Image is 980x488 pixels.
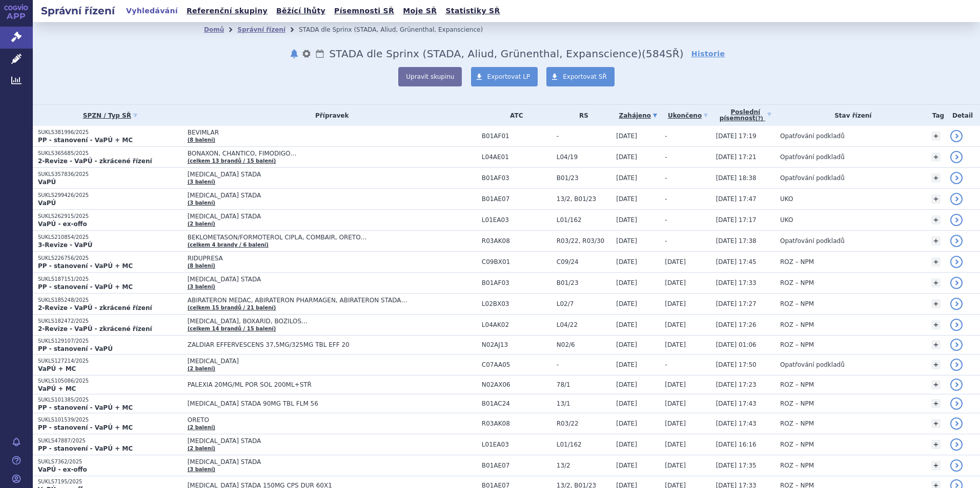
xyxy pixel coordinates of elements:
span: [MEDICAL_DATA], BOXARID, BOZILOS… [188,318,444,325]
span: [DATE] [665,279,686,286]
span: ROZ – NPM [780,341,814,348]
span: B01AF03 [482,279,552,286]
span: [MEDICAL_DATA] STADA 90MG TBL FLM 56 [188,400,444,407]
span: ROZ – NPM [780,462,814,469]
a: Vyhledávání [123,4,181,18]
span: [DATE] [665,420,686,427]
span: PALEXIA 20MG/ML POR SOL 200ML+STŘ [188,381,444,388]
span: Exportovat LP [487,73,530,80]
span: [DATE] 17:27 [716,300,757,307]
p: SUKLS226756/2025 [38,255,182,262]
span: - [665,195,667,203]
a: (3 balení) [188,179,215,185]
span: [DATE] [616,216,637,224]
span: [DATE] 17:21 [716,153,757,161]
a: Ukončeno [665,108,710,123]
th: Tag [926,105,946,126]
span: ROZ – NPM [780,420,814,427]
a: + [931,236,941,246]
span: [DATE] 17:47 [716,195,757,203]
th: Stav řízení [775,105,926,126]
p: SUKLS47887/2025 [38,437,182,445]
span: [DATE] [616,441,637,448]
p: SUKLS262915/2025 [38,213,182,220]
span: L04/19 [557,153,611,161]
span: [DATE] [616,361,637,368]
span: [MEDICAL_DATA] STADA [188,458,444,465]
span: [MEDICAL_DATA] STADA [188,276,444,283]
span: L02/7 [557,300,611,307]
span: BEVIMLAR [188,129,444,136]
a: + [931,340,941,349]
a: (2 balení) [188,221,215,227]
span: - [665,216,667,224]
span: [DATE] [616,400,637,407]
a: Běžící lhůty [273,4,329,18]
strong: 3-Revize - VaPÚ [38,241,92,249]
a: detail [950,339,963,351]
span: [DATE] 18:38 [716,174,757,182]
a: (2 balení) [188,425,215,430]
span: [DATE] [665,462,686,469]
abbr: (?) [756,116,763,122]
a: + [931,278,941,287]
span: R03/22, R03/30 [557,237,611,245]
a: Referenční skupiny [183,4,271,18]
span: [DATE] [616,174,637,182]
span: 584 [646,48,666,60]
p: SUKLS101539/2025 [38,416,182,424]
span: L01EA03 [482,441,552,448]
span: B01/23 [557,279,611,286]
a: Exportovat SŘ [546,67,615,86]
span: Opatřování podkladů [780,237,845,245]
a: + [931,320,941,329]
a: + [931,440,941,449]
a: detail [950,359,963,371]
a: detail [950,459,963,472]
a: + [931,360,941,369]
a: Lhůty [315,48,325,60]
span: ROZ – NPM [780,279,814,286]
a: Moje SŘ [400,4,440,18]
a: (3 balení) [188,284,215,290]
button: Upravit skupinu [398,67,462,86]
th: ATC [477,105,552,126]
span: ABIRATERON MEDAC, ABIRATERON PHARMAGEN, ABIRATERON STADA… [188,297,444,304]
strong: PP - stanovení - VaPÚ + MC [38,283,133,291]
strong: VaPÚ [38,199,56,207]
strong: PP - stanovení - VaPÚ + MC [38,445,133,452]
strong: VaPÚ - ex-offo [38,466,87,473]
a: (2 balení) [188,446,215,451]
span: ROZ – NPM [780,300,814,307]
a: detail [950,319,963,331]
span: N02AJ13 [482,341,552,348]
p: SUKLS365685/2025 [38,150,182,157]
span: B01AC24 [482,400,552,407]
a: detail [950,235,963,247]
p: SUKLS127214/2025 [38,358,182,365]
span: [DATE] 17:38 [716,237,757,245]
a: detail [950,214,963,226]
a: + [931,152,941,162]
a: + [931,194,941,204]
p: SUKLS187151/2025 [38,276,182,283]
a: Písemnosti SŘ [331,4,397,18]
a: detail [950,417,963,430]
p: SUKLS299426/2025 [38,192,182,199]
p: SUKLS381996/2025 [38,129,182,136]
strong: PP - stanovení - VaPÚ + MC [38,424,133,431]
span: [DATE] [616,237,637,245]
span: 78/1 [557,381,611,388]
span: [DATE] 17:35 [716,462,757,469]
strong: 2-Revize - VaPÚ - zkrácené řízení [38,325,152,332]
strong: 2-Revize - VaPÚ - zkrácené řízení [38,304,152,312]
a: + [931,131,941,141]
span: L02BX03 [482,300,552,307]
a: detail [950,151,963,163]
strong: PP - stanovení - VaPÚ + MC [38,404,133,411]
span: ( SŘ) [642,48,684,60]
span: L04AE01 [482,153,552,161]
span: - [665,132,667,140]
p: SUKLS357836/2025 [38,171,182,178]
span: L01/162 [557,441,611,448]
